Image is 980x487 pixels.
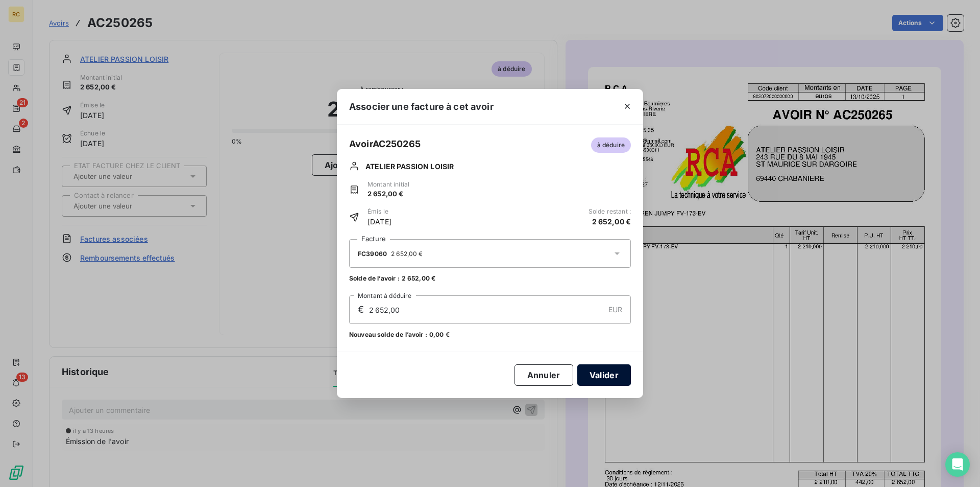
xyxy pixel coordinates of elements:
span: 2 652,00 € [391,250,423,258]
span: FC39060 [358,250,387,258]
span: 2 652,00 € [367,189,409,199]
span: Émis le [367,207,391,216]
button: Annuler [514,364,573,386]
span: ATELIER PASSION LOISIR [365,161,454,172]
span: 2 652,00 € [402,274,436,283]
button: Valider [577,364,631,386]
span: Avoir AC250265 [349,137,421,151]
span: Nouveau solde de l’avoir : [349,330,427,339]
div: Open Intercom Messenger [945,452,970,477]
span: Solde de l’avoir : [349,274,400,283]
span: Associer une facture à cet avoir [349,100,494,113]
span: 0,00 € [429,330,450,339]
span: à déduire [591,137,631,153]
span: Solde restant : [589,207,631,216]
span: [DATE] [367,216,391,227]
span: Montant initial [367,180,409,189]
span: 2 652,00 € [592,216,631,227]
